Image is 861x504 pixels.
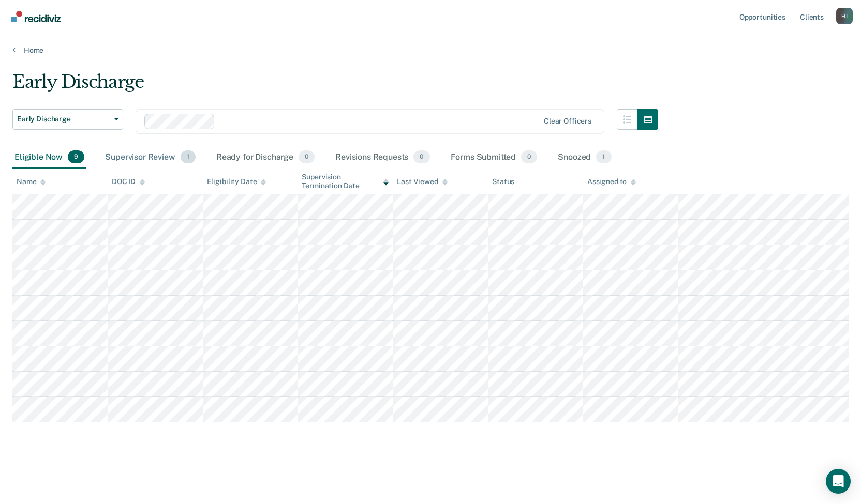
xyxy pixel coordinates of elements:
img: Recidiviz [11,11,61,22]
div: Assigned to [587,177,636,186]
span: 0 [299,150,315,164]
div: Eligible Now9 [12,146,86,169]
button: Profile dropdown button [836,8,853,24]
div: Snoozed1 [556,146,613,169]
div: Early Discharge [12,71,658,101]
div: Name [17,177,46,186]
button: Early Discharge [12,109,123,130]
span: 9 [68,150,84,164]
div: Status [492,177,514,186]
div: Eligibility Date [207,177,266,186]
div: Forms Submitted0 [449,146,540,169]
a: Home [12,45,849,55]
span: 0 [521,150,537,164]
span: 0 [413,150,429,164]
span: 1 [596,150,611,164]
div: Supervision Termination Date [302,173,389,190]
div: Supervisor Review1 [103,146,198,169]
div: Last Viewed [397,177,447,186]
div: Revisions Requests0 [333,146,432,169]
div: Ready for Discharge0 [214,146,317,169]
span: Early Discharge [17,115,110,124]
div: H J [836,8,853,24]
div: DOC ID [112,177,145,186]
div: Open Intercom Messenger [826,469,851,494]
span: 1 [181,150,196,164]
div: Clear officers [544,117,591,126]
